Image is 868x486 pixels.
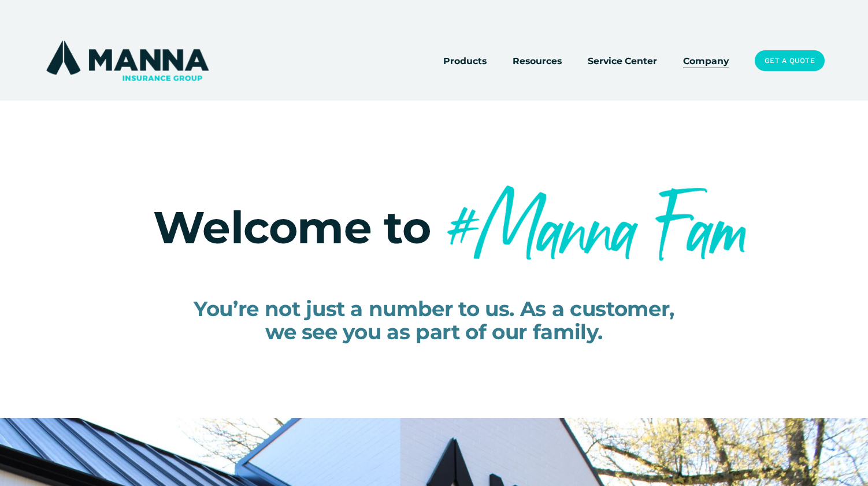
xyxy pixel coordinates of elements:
span: Welcome to [153,200,431,254]
img: Manna Insurance Group [43,38,212,83]
a: Company [683,53,729,69]
span: Products [443,54,487,68]
span: You’re not just a number to us. As a customer, we see you as part of our family. [194,296,674,345]
a: folder dropdown [513,53,562,69]
a: Get a Quote [755,50,825,71]
span: Resources [513,54,562,68]
a: Service Center [588,53,657,69]
a: folder dropdown [443,53,487,69]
